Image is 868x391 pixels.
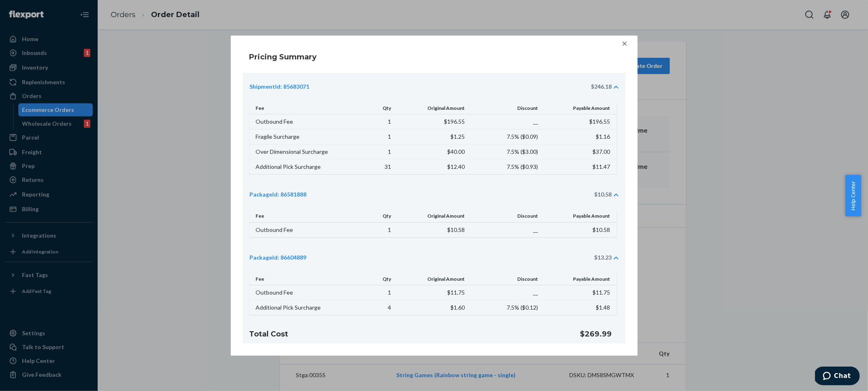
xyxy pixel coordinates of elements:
div: PackageId: 86581888 [249,190,306,199]
td: $37.00 [543,144,616,159]
th: Discount [470,273,543,285]
td: Fragile Surcharge [249,129,360,144]
td: 7.5% ( $0.12 ) [470,300,543,315]
td: $196.55 [396,114,469,129]
th: Discount [470,102,543,114]
td: 1 [359,114,396,129]
th: Payable Amount [543,273,616,285]
td: $10.58 [396,222,469,237]
td: $11.75 [543,285,616,300]
th: Original Amount [396,102,469,114]
td: __ [470,222,543,237]
div: $246.18 [591,83,612,91]
div: ShipmentId: 85683071 [249,83,309,91]
td: $40.00 [396,144,469,159]
div: PackageId: 86604889 [249,253,306,262]
th: Payable Amount [543,210,616,222]
td: __ [470,114,543,129]
td: 7.5% ( $0.09 ) [470,129,543,144]
td: 4 [359,300,396,315]
td: Outbound Fee [249,114,360,129]
div: $13.23 [594,253,612,262]
td: $1.48 [543,300,616,315]
th: Fee [249,273,360,285]
h4: Pricing Summary [249,52,317,62]
th: Original Amount [396,273,469,285]
th: Fee [249,102,360,114]
td: $1.25 [396,129,469,144]
td: 31 [359,159,396,175]
td: 1 [359,144,396,159]
td: $10.58 [543,222,616,237]
td: Additional Pick Surcharge [249,159,360,175]
td: $1.16 [543,129,616,144]
td: 1 [359,129,396,144]
td: 7.5% ( $0.93 ) [470,159,543,175]
td: Additional Pick Surcharge [249,300,360,315]
td: $11.47 [543,159,616,175]
td: $12.40 [396,159,469,175]
th: Original Amount [396,210,469,222]
th: Qty [359,210,396,222]
td: 1 [359,285,396,300]
td: __ [470,285,543,300]
td: $196.55 [543,114,616,129]
th: Fee [249,210,360,222]
div: $10.58 [594,190,612,199]
th: Qty [359,273,396,285]
td: Outbound Fee [249,222,360,237]
td: 1 [359,222,396,237]
td: Over Dimensional Surcharge [249,144,360,159]
th: Payable Amount [543,102,616,114]
th: Discount [470,210,543,222]
td: $1.60 [396,300,469,315]
th: Qty [359,102,396,114]
td: $11.75 [396,285,469,300]
h4: $269.99 [580,329,619,339]
td: Outbound Fee [249,285,360,300]
h4: Total Cost [249,329,560,339]
span: Chat [19,6,36,13]
td: 7.5% ( $3.00 ) [470,144,543,159]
